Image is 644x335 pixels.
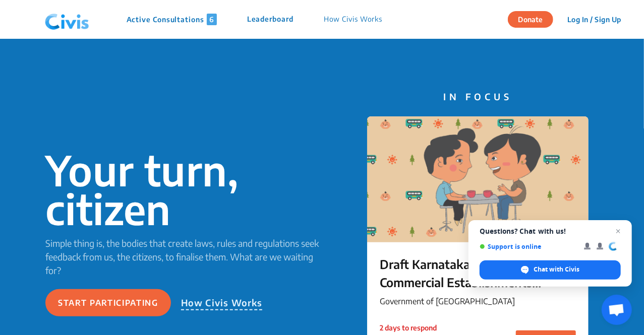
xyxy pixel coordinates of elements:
span: 6 [207,14,217,25]
p: Draft Karnataka Shops and Commercial Establishments (Amendment) Rules, 2025 [380,255,576,291]
p: How Civis Works [181,296,263,310]
p: 2 days to respond [380,322,440,333]
span: Questions? Chat with us! [480,227,621,235]
a: Donate [508,14,561,24]
span: Close chat [612,225,624,237]
button: Log In / Sign Up [561,12,628,27]
p: Government of [GEOGRAPHIC_DATA] [380,295,576,307]
p: Simple thing is, the bodies that create laws, rules and regulations seek feedback from us, the ci... [45,236,322,277]
p: IN FOCUS [367,90,589,103]
p: Your turn, citizen [45,151,322,228]
div: Open chat [602,295,632,325]
p: Active Consultations [127,14,217,25]
img: navlogo.png [41,5,93,35]
p: Leaderboard [247,14,294,25]
button: Donate [508,11,553,28]
button: Start participating [45,289,171,316]
span: Chat with Civis [534,265,579,274]
p: How Civis Works [324,14,383,25]
span: Support is online [480,243,577,250]
div: Chat with Civis [480,260,621,280]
